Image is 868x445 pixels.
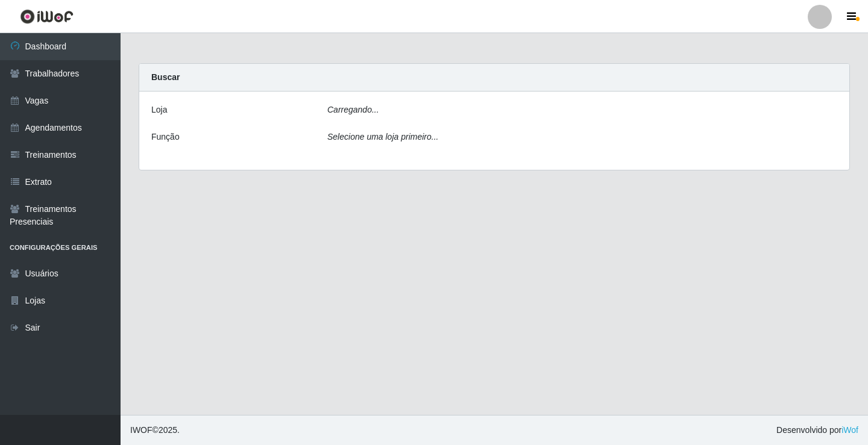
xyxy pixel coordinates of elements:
[20,9,74,24] img: CoreUI Logo
[841,425,858,435] a: iWof
[776,424,858,437] span: Desenvolvido por
[151,104,167,116] label: Loja
[327,132,438,142] i: Selecione uma loja primeiro...
[327,105,379,114] i: Carregando...
[130,424,180,437] span: © 2025 .
[151,72,180,82] strong: Buscar
[151,131,180,143] label: Função
[130,425,153,435] span: IWOF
